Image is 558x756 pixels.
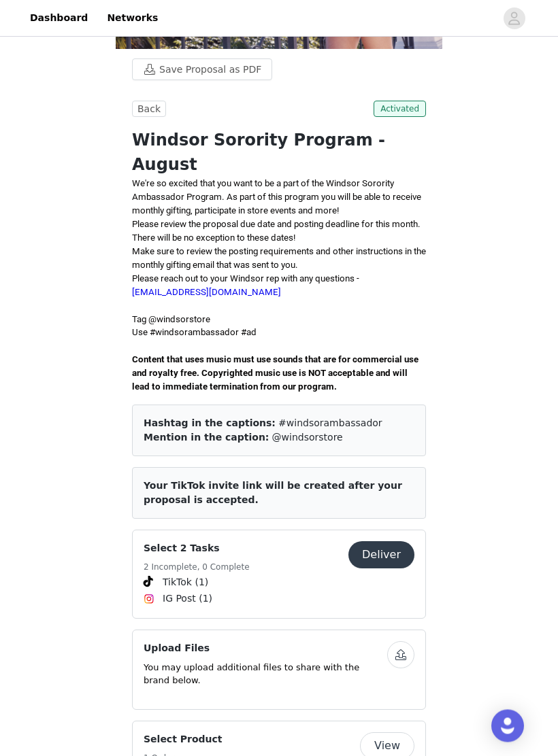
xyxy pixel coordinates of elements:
[132,220,421,243] span: Please review the proposal due date and posting deadline for this month. There will be no excepti...
[508,7,521,29] div: avatar
[132,128,426,177] h1: Windsor Sorority Program - August
[132,288,281,298] a: [EMAIL_ADDRESS][DOMAIN_NAME]
[132,328,257,338] span: Use #windsorambassador #ad
[144,594,154,605] img: Instagram Icon
[144,642,387,656] h4: Upload Files
[132,101,166,118] button: Back
[374,101,426,118] span: Activated
[132,355,421,392] span: Content that uses music must use sounds that are for commercial use and royalty free. Copyrighted...
[22,3,96,33] a: Dashboard
[132,179,421,216] span: We're so excited that you want to be a part of the Windsor Sorority Ambassador Program. As part o...
[132,274,359,298] span: Please reach out to your Windsor rep with any questions -
[132,315,210,325] span: Tag @windsorstore
[144,432,269,443] span: Mention in the caption:
[132,530,426,619] div: Select 2 Tasks
[272,432,343,443] span: @windsorstore
[144,481,402,506] span: Your TikTok invite link will be created after your proposal is accepted.
[144,542,250,556] h4: Select 2 Tasks
[144,661,387,688] p: You may upload additional files to share with the brand below.
[163,576,208,590] span: TikTok (1)
[99,3,166,33] a: Networks
[348,542,414,569] button: Deliver
[491,710,524,742] div: Open Intercom Messenger
[132,59,272,81] button: Save Proposal as PDF
[144,733,223,747] h4: Select Product
[278,418,382,429] span: #windsorambassador
[144,562,250,574] h5: 2 Incomplete, 0 Complete
[132,247,426,271] span: Make sure to review the posting requirements and other instructions in the monthly gifting email ...
[144,418,276,429] span: Hashtag in the captions:
[163,592,212,606] span: IG Post (1)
